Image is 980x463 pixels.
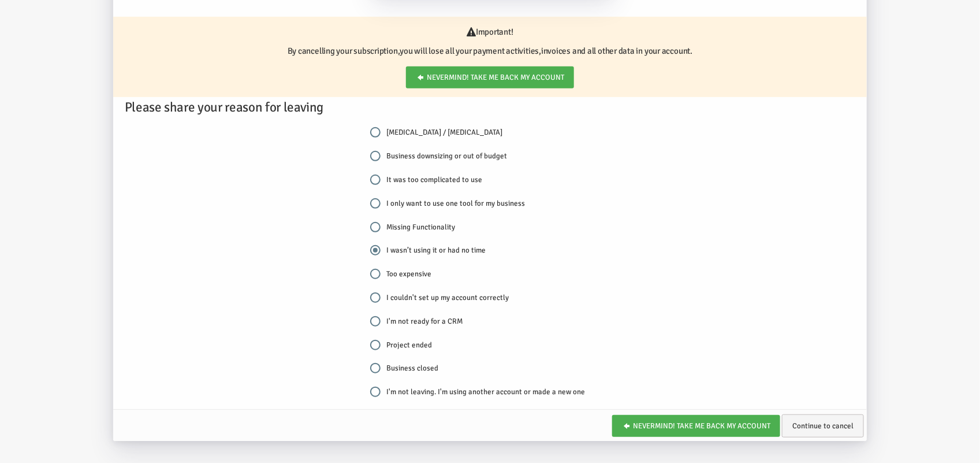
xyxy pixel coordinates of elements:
[370,245,486,256] label: I wasn’t using it or had no time
[633,421,770,431] span: Nevermind! Take me back my account
[370,339,432,351] label: Project ended
[370,221,455,233] label: Missing Functionality
[782,414,864,438] a: Continue to cancel
[370,198,525,209] label: I only want to use one tool for my business
[370,386,585,398] label: I'm not leaving. I'm using another account or made a new one
[122,25,859,39] h6: Important!
[427,73,564,82] span: Nevermind! Take me back my account
[122,45,859,58] h6: By cancelling your subscription,you will lose all your payment activities,invoices and all other ...
[125,97,867,117] h2: Please share your reason for leaving
[370,362,438,374] label: Business closed
[370,174,482,186] label: It was too complicated to use
[370,316,463,327] label: I'm not ready for a CRM
[370,268,431,280] label: Too expensive
[370,292,509,303] label: I couldn't set up my account correctly
[370,127,502,138] label: [MEDICAL_DATA] / [MEDICAL_DATA]
[370,150,507,162] label: Business downsizing or out of budget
